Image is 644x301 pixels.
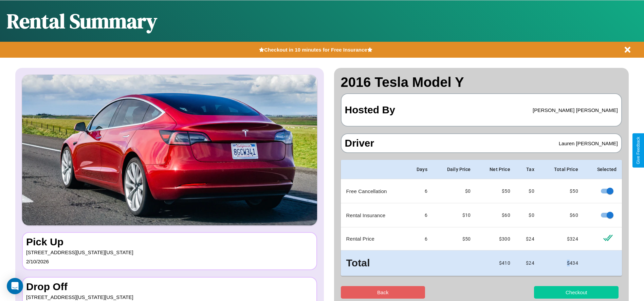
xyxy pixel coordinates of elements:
th: Net Price [476,160,516,179]
h2: 2016 Tesla Model Y [341,75,622,90]
td: $ 24 [516,227,540,250]
td: $10 [433,203,476,227]
table: simple table [341,160,622,276]
div: Open Intercom Messenger [7,278,23,294]
td: $0 [516,203,540,227]
td: $ 60 [476,203,516,227]
td: $ 50 [476,179,516,203]
th: Total Price [540,160,584,179]
td: $ 410 [476,250,516,276]
td: 6 [406,179,433,203]
h3: Total [346,256,400,270]
th: Daily Price [433,160,476,179]
p: 2 / 10 / 2026 [26,257,313,266]
td: $0 [516,179,540,203]
td: $0 [433,179,476,203]
p: Rental Insurance [346,211,400,220]
th: Days [406,160,433,179]
td: 6 [406,203,433,227]
h1: Rental Summary [7,7,157,35]
button: Back [341,286,425,299]
td: 6 [406,227,433,250]
td: $ 24 [516,250,540,276]
td: $ 50 [433,227,476,250]
b: Checkout in 10 minutes for Free Insurance [264,47,367,53]
div: Give Feedback [636,137,641,164]
th: Selected [584,160,622,179]
p: [STREET_ADDRESS][US_STATE][US_STATE] [26,248,313,257]
h3: Pick Up [26,236,313,248]
p: Lauren [PERSON_NAME] [559,139,618,148]
td: $ 434 [540,250,584,276]
button: Checkout [534,286,619,299]
td: $ 324 [540,227,584,250]
h3: Drop Off [26,281,313,293]
p: [PERSON_NAME] [PERSON_NAME] [533,106,618,115]
td: $ 60 [540,203,584,227]
h3: Hosted By [345,97,395,123]
td: $ 50 [540,179,584,203]
td: $ 300 [476,227,516,250]
h3: Driver [345,137,374,149]
p: Rental Price [346,234,400,243]
th: Tax [516,160,540,179]
p: Free Cancellation [346,187,400,196]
